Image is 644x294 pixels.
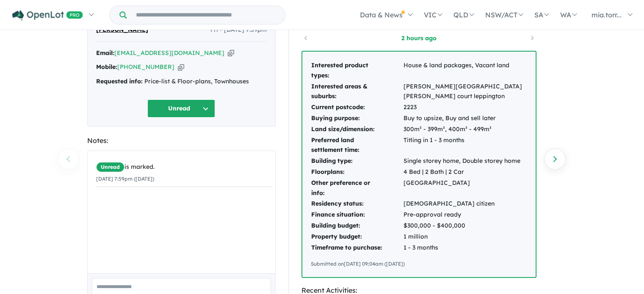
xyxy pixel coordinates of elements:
a: [PHONE_NUMBER] [117,63,174,71]
div: Notes: [87,135,276,146]
div: Submitted on [DATE] 09:04am ([DATE]) [311,260,527,268]
td: Other preference or info: [311,178,403,199]
td: Property budget: [311,231,403,242]
div: is marked. [96,162,273,172]
td: [GEOGRAPHIC_DATA] [403,178,527,199]
div: Price-list & Floor-plans, Townhouses [96,77,267,87]
button: Unread [147,99,215,118]
a: [EMAIL_ADDRESS][DOMAIN_NAME] [114,49,224,57]
td: $300,000 - $400,000 [403,220,527,231]
a: 2 hours ago [383,34,455,42]
td: 1 - 3 months [403,242,527,253]
td: Buy to upsize, Buy and sell later [403,113,527,124]
span: mia.torr... [591,11,622,19]
td: House & land packages, Vacant land [403,60,527,81]
td: Pre-approval ready [403,209,527,220]
td: Residency status: [311,198,403,209]
td: Single storey home, Double storey home [403,156,527,167]
small: [DATE] 7:59pm ([DATE]) [96,176,154,182]
span: Unread [96,162,124,172]
td: [DEMOGRAPHIC_DATA] citizen [403,198,527,209]
td: Finance situation: [311,209,403,220]
td: 2223 [403,102,527,113]
strong: Email: [96,49,114,57]
input: Try estate name, suburb, builder or developer [128,6,283,24]
td: Titling in 1 - 3 months [403,135,527,156]
td: Interested areas & suburbs: [311,81,403,102]
td: Building budget: [311,220,403,231]
td: Floorplans: [311,167,403,178]
td: Building type: [311,156,403,167]
td: Buying purpose: [311,113,403,124]
td: 4 Bed | 2 Bath | 2 Car [403,167,527,178]
td: [PERSON_NAME][GEOGRAPHIC_DATA] [PERSON_NAME] court leppington [403,81,527,102]
td: Timeframe to purchase: [311,242,403,253]
img: Openlot PRO Logo White [12,10,83,21]
strong: Requested info: [96,77,143,85]
td: Interested product types: [311,60,403,81]
button: Copy [228,49,234,58]
button: Copy [178,63,184,71]
td: Current postcode: [311,102,403,113]
td: Preferred land settlement time: [311,135,403,156]
strong: Mobile: [96,63,117,71]
td: 1 million [403,231,527,242]
td: Land size/dimension: [311,124,403,135]
td: 300m² - 399m², 400m² - 499m² [403,124,527,135]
